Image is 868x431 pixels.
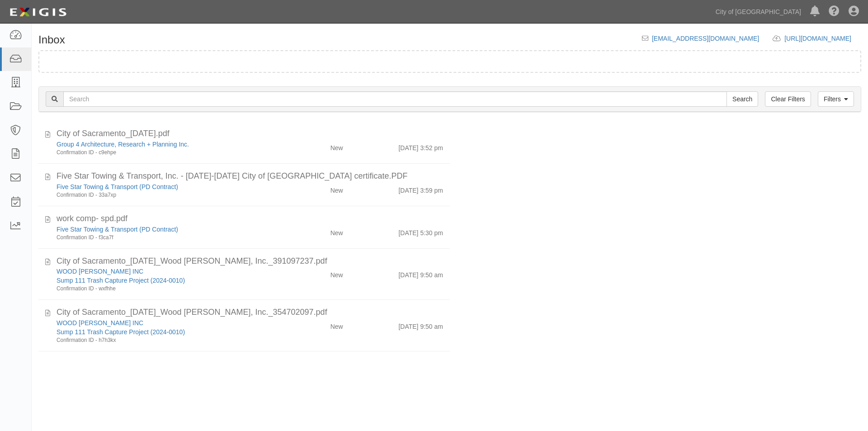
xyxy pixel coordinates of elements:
[765,91,811,107] a: Clear Filters
[57,318,276,327] div: WOOD RODGERS INC
[818,91,854,107] a: Filters
[330,318,343,331] div: New
[711,3,806,21] a: City of [GEOGRAPHIC_DATA]
[398,225,443,237] div: [DATE] 5:30 pm
[38,34,65,46] h1: Inbox
[330,225,343,237] div: New
[398,140,443,152] div: [DATE] 3:52 pm
[57,358,443,370] div: City of Sacramento_9-25-2025_Wood Rodgers, Inc._915122091.pdf
[57,183,178,190] a: Five Star Towing & Transport (PD Contract)
[784,35,861,42] a: [URL][DOMAIN_NAME]
[57,268,143,275] a: WOOD [PERSON_NAME] INC
[330,140,343,152] div: New
[57,140,276,149] div: Group 4 Architecture, Research + Planning Inc.
[57,225,276,234] div: Five Star Towing & Transport (PD Contract)
[57,307,443,318] div: City of Sacramento_9-25-2025_Wood Rodgers, Inc._354702097.pdf
[829,6,840,17] i: Help Center - Complianz
[57,285,276,293] div: Confirmation ID - wxfhhe
[57,267,276,276] div: WOOD RODGERS INC
[398,182,443,195] div: [DATE] 3:59 pm
[57,171,443,182] div: Five Star Towing & Transport, Inc. - 2025-2026 City of Sacramento certificate.PDF
[63,91,727,107] input: Search
[330,182,343,195] div: New
[57,328,185,336] a: Sump 111 Trash Capture Project (2024-0010)
[57,213,443,225] div: work comp- spd.pdf
[398,267,443,279] div: [DATE] 9:50 am
[57,234,276,242] div: Confirmation ID - f3ca7f
[57,128,443,140] div: City of Sacramento_7-4-2025.pdf
[57,226,178,233] a: Five Star Towing & Transport (PD Contract)
[57,141,189,148] a: Group 4 Architecture, Research + Planning Inc.
[398,318,443,331] div: [DATE] 9:50 am
[57,182,276,191] div: Five Star Towing & Transport (PD Contract)
[652,35,759,42] a: [EMAIL_ADDRESS][DOMAIN_NAME]
[57,149,276,156] div: Confirmation ID - c9ehpe
[330,267,343,279] div: New
[57,277,185,284] a: Sump 111 Trash Capture Project (2024-0010)
[57,276,276,285] div: Sump 111 Trash Capture Project (2024-0010)
[57,191,276,199] div: Confirmation ID - 33a7xp
[726,91,758,107] input: Search
[57,336,276,344] div: Confirmation ID - h7h3kx
[7,4,69,20] img: logo-5460c22ac91f19d4615b14bd174203de0afe785f0fc80cf4dbbc73dc1793850b.png
[57,256,443,267] div: City of Sacramento_9-25-2025_Wood Rodgers, Inc._391097237.pdf
[57,327,276,336] div: Sump 111 Trash Capture Project (2024-0010)
[57,319,143,327] a: WOOD [PERSON_NAME] INC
